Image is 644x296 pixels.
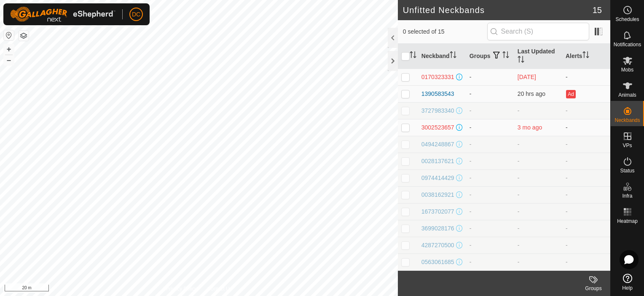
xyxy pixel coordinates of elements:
[518,74,536,80] span: 3 Aug 2025, 1:15 pm
[518,225,520,232] span: -
[562,136,610,153] td: -
[421,157,454,166] div: 0028137621
[518,208,520,215] span: -
[466,270,514,287] td: -
[622,193,632,198] span: Infra
[466,254,514,270] td: -
[421,207,454,216] div: 1673702077
[577,285,610,292] div: Groups
[487,23,589,40] input: Search (S)
[421,90,454,98] div: 1390583543
[518,174,520,181] span: -
[207,285,232,293] a: Contact Us
[466,119,514,136] td: -
[466,237,514,254] td: -
[518,158,520,164] span: -
[4,30,14,40] button: Reset Map
[466,69,514,85] td: -
[615,17,639,22] span: Schedules
[562,169,610,186] td: -
[562,153,610,169] td: -
[620,168,634,173] span: Status
[562,186,610,203] td: -
[518,141,520,148] span: -
[518,107,520,114] span: -
[621,67,633,72] span: Mobs
[518,242,520,248] span: -
[562,270,610,287] td: -
[562,69,610,85] td: -
[518,191,520,198] span: -
[562,237,610,254] td: -
[421,241,454,250] div: 4287270500
[466,102,514,119] td: -
[466,186,514,203] td: -
[466,220,514,237] td: -
[466,44,514,69] th: Groups
[450,53,456,59] p-sorticon: Activate to sort
[562,102,610,119] td: -
[19,31,29,41] button: Map Layers
[4,55,14,65] button: –
[618,92,636,98] span: Animals
[622,285,633,291] span: Help
[466,136,514,153] td: -
[10,7,115,22] img: Gallagher Logo
[421,106,454,115] div: 3727983340
[466,203,514,220] td: -
[403,5,593,15] h2: Unfitted Neckbands
[410,53,416,59] p-sorticon: Activate to sort
[518,57,524,64] p-sorticon: Activate to sort
[518,90,545,97] span: 10 Aug 2025, 9:05 pm
[421,123,454,132] div: 3002523657
[466,153,514,169] td: -
[421,174,454,182] div: 0974414429
[562,119,610,136] td: -
[562,203,610,220] td: -
[502,53,509,59] p-sorticon: Activate to sort
[514,44,562,69] th: Last Updated
[166,285,197,293] a: Privacy Policy
[466,85,514,102] td: -
[611,270,644,294] a: Help
[562,220,610,237] td: -
[617,219,638,224] span: Heatmap
[418,44,466,69] th: Neckband
[421,258,454,267] div: 0563061685
[562,254,610,270] td: -
[518,259,520,265] span: -
[421,73,454,82] div: 0170323331
[403,27,487,36] span: 0 selected of 15
[614,118,640,123] span: Neckbands
[421,224,454,233] div: 3699028176
[582,53,589,59] p-sorticon: Activate to sort
[566,90,575,98] button: Ad
[562,44,610,69] th: Alerts
[421,190,454,199] div: 0038162921
[466,169,514,186] td: -
[614,42,641,47] span: Notifications
[623,143,632,148] span: VPs
[132,10,140,19] span: DC
[593,4,602,16] span: 15
[421,140,454,149] div: 0494248867
[518,124,542,131] span: 10 May 2025, 1:45 am
[4,44,14,54] button: +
